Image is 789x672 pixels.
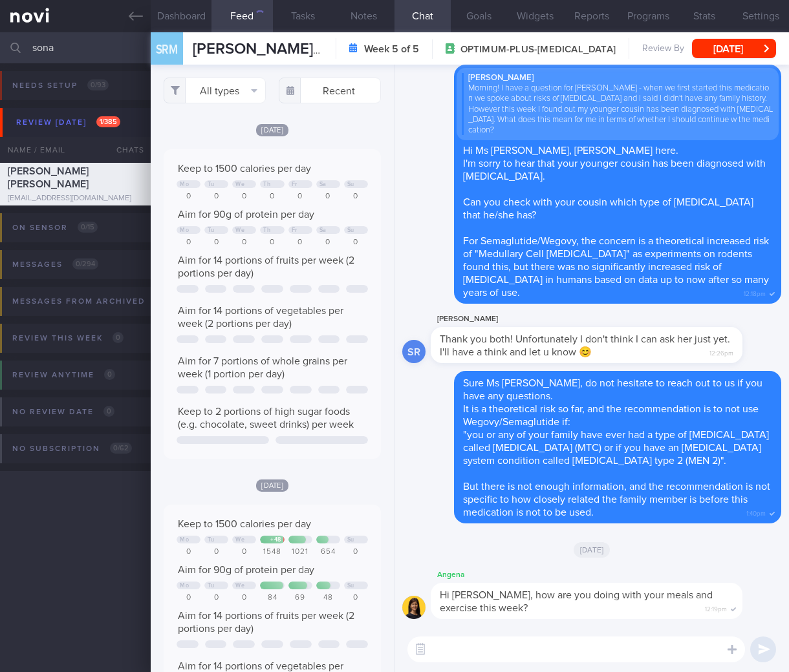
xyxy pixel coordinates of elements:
div: 84 [260,593,284,603]
span: Can you check with your cousin which type of [MEDICAL_DATA] that he/she has? [463,197,753,220]
div: Mo [180,181,189,188]
div: Fr [292,181,297,188]
span: [PERSON_NAME] [PERSON_NAME] [193,41,437,57]
div: 0 [232,192,256,202]
div: 0 [316,238,340,247]
div: Angena [431,567,781,583]
span: Keep to 1500 calories per day [178,163,311,174]
div: Sa [319,227,327,234]
div: Review this week [9,330,127,347]
button: All types [164,78,266,103]
div: 69 [288,593,312,603]
div: 0 [344,593,368,603]
div: [PERSON_NAME] [431,311,781,327]
div: Tu [208,536,214,543]
span: 12:26pm [709,346,733,358]
div: Th [263,181,270,188]
div: 0 [232,238,256,247]
div: 0 [260,192,284,202]
div: + 48 [270,536,281,543]
span: 0 [103,406,114,417]
div: Morning! I have a question for [PERSON_NAME] - when we first started this medication we spoke abo... [462,83,773,135]
div: 0 [204,593,228,603]
div: Su [347,536,354,543]
span: 0 / 62 [110,443,132,454]
span: Sure Ms [PERSON_NAME], do not hesitate to reach out to us if you have any questions. [463,378,762,401]
div: 0 [288,238,312,247]
div: Su [347,582,354,589]
div: SRM [147,25,186,74]
div: [EMAIL_ADDRESS][DOMAIN_NAME] [8,194,143,204]
div: We [235,536,244,543]
span: Aim for 14 portions of vegetables per week (2 portions per day) [178,306,343,329]
span: 0 [113,332,124,343]
span: [PERSON_NAME] [PERSON_NAME] [8,166,89,189]
div: Mo [180,227,189,234]
div: We [235,227,244,234]
span: For Semaglutide/Wegovy, the concern is a theoretical increased risk of "Medullary Cell [MEDICAL_D... [463,236,769,298]
div: 0 [344,547,368,557]
div: 0 [344,238,368,247]
div: Review anytime [9,366,118,384]
div: Messages [9,256,102,273]
span: I'm sorry to hear that your younger cousin has been diagnosed with [MEDICAL_DATA]. [463,158,766,182]
span: [DATE] [256,124,288,136]
div: 0 [344,192,368,202]
div: 0 [288,192,312,202]
span: But there is not enough information, and the recommendation is not specific to how closely relate... [463,481,770,518]
span: Aim for 7 portions of whole grains per week (1 portion per day) [178,356,347,379]
span: 12:18pm [744,286,766,299]
div: 0 [316,192,340,202]
div: 0 [232,593,256,603]
div: Messages from Archived [9,293,175,310]
div: No subscription [9,440,135,457]
span: 0 / 93 [87,79,109,90]
div: We [235,181,244,188]
div: 654 [316,547,340,557]
span: It is a theoretical risk so far, and the recommendation is to not use Wegovy/Semaglutide if: [463,404,759,427]
span: [DATE] [574,542,611,558]
div: Chats [99,137,151,163]
div: No review date [9,403,118,421]
div: On sensor [9,219,101,236]
div: Fr [292,227,297,234]
div: We [235,582,244,589]
div: Mo [180,536,189,543]
span: 0 / 294 [72,258,98,269]
div: Tu [208,181,214,188]
div: 0 [177,192,200,202]
span: 12:19pm [705,602,727,614]
div: [PERSON_NAME] [462,73,773,83]
div: 1548 [260,547,284,557]
div: 0 [260,238,284,247]
div: 0 [177,547,200,557]
button: [DATE] [692,39,776,58]
div: Su [347,181,354,188]
span: Hi Ms [PERSON_NAME], [PERSON_NAME] here. [463,145,678,156]
div: Su [347,227,354,234]
span: [DATE] [256,479,288,492]
span: 0 [104,369,115,380]
div: Tu [208,582,214,589]
span: 1:40pm [746,506,766,518]
strong: Week 5 of 5 [364,43,419,56]
div: Th [263,227,270,234]
div: Tu [208,227,214,234]
div: 48 [316,593,340,603]
div: 0 [204,238,228,247]
span: 0 / 15 [78,222,98,233]
div: Sa [319,181,327,188]
span: Aim for 90g of protein per day [178,209,314,220]
div: 1021 [288,547,312,557]
span: "you or any of your family have ever had a type of [MEDICAL_DATA] called [MEDICAL_DATA] (MTC) or ... [463,430,769,466]
span: Aim for 14 portions of fruits per week (2 portions per day) [178,255,354,278]
span: Aim for 14 portions of fruits per week (2 portions per day) [178,611,354,634]
div: 0 [204,192,228,202]
div: Needs setup [9,77,112,94]
div: 0 [177,238,200,247]
span: Keep to 1500 calories per day [178,519,311,529]
span: Thank you both! Unfortunately I don't think I can ask her just yet. I'll have a think and let u k... [440,334,730,357]
span: Hi [PERSON_NAME], how are you doing with your meals and exercise this week? [440,590,713,613]
span: OPTIMUM-PLUS-[MEDICAL_DATA] [460,43,616,56]
span: Review By [642,43,684,55]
